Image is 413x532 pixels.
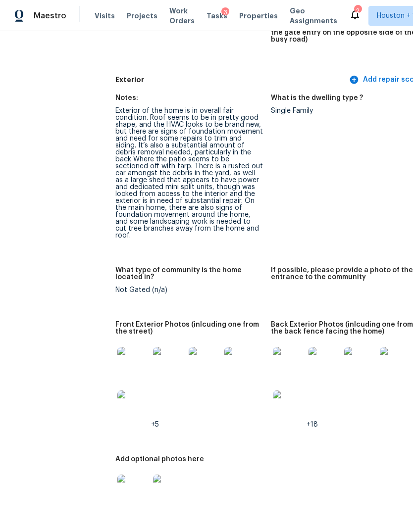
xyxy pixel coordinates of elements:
[115,456,204,463] h5: Add optional photos here
[271,95,363,101] h5: What is the dwelling type ?
[115,287,263,293] div: Not Gated (n/a)
[115,107,263,239] div: Exterior of the home is in overall fair condition. Roof seems to be in pretty good shape, and the...
[115,321,263,335] h5: Front Exterior Photos (inlcuding one from the street)
[206,12,227,19] span: Tasks
[151,421,159,428] span: +5
[115,95,138,101] h5: Notes:
[239,11,278,21] span: Properties
[307,421,318,428] span: +18
[115,75,347,85] h5: Exterior
[115,267,263,281] h5: What type of community is the home located in?
[95,11,115,21] span: Visits
[34,11,66,21] span: Maestro
[221,7,229,17] div: 3
[354,6,361,16] div: 2
[169,6,195,26] span: Work Orders
[290,6,337,26] span: Geo Assignments
[127,11,157,21] span: Projects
